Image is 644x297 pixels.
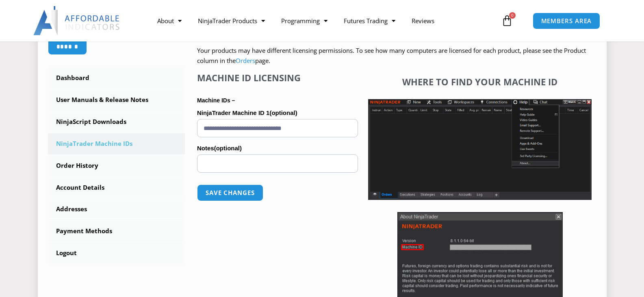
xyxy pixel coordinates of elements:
[48,243,185,264] a: Logout
[48,133,185,154] a: NinjaTrader Machine IDs
[197,107,358,119] label: NinjaTrader Machine ID 1
[403,11,442,30] a: Reviews
[48,67,185,89] a: Dashboard
[48,67,185,264] nav: Account pages
[48,155,185,176] a: Order History
[149,11,190,30] a: About
[336,11,403,30] a: Futures Trading
[48,199,185,220] a: Addresses
[197,72,358,83] h4: Machine ID Licensing
[197,97,235,104] strong: Machine IDs –
[197,184,263,201] button: Save changes
[48,89,185,111] a: User Manuals & Release Notes
[368,76,592,87] h4: Where to find your Machine ID
[190,11,273,30] a: NinjaTrader Products
[236,56,255,65] a: Orders
[269,109,297,116] span: (optional)
[48,221,185,242] a: Payment Methods
[214,145,242,152] span: (optional)
[273,11,336,30] a: Programming
[149,11,499,30] nav: Menu
[509,12,516,19] span: 0
[197,46,586,65] span: Your products may have different licensing permissions. To see how many computers are licensed fo...
[533,13,601,29] a: MEMBERS AREA
[368,99,592,200] img: Screenshot 2025-01-17 1155544 | Affordable Indicators – NinjaTrader
[197,142,358,154] label: Notes
[48,177,185,198] a: Account Details
[489,9,525,33] a: 0
[48,111,185,132] a: NinjaScript Downloads
[541,18,592,24] span: MEMBERS AREA
[33,6,121,35] img: LogoAI | Affordable Indicators – NinjaTrader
